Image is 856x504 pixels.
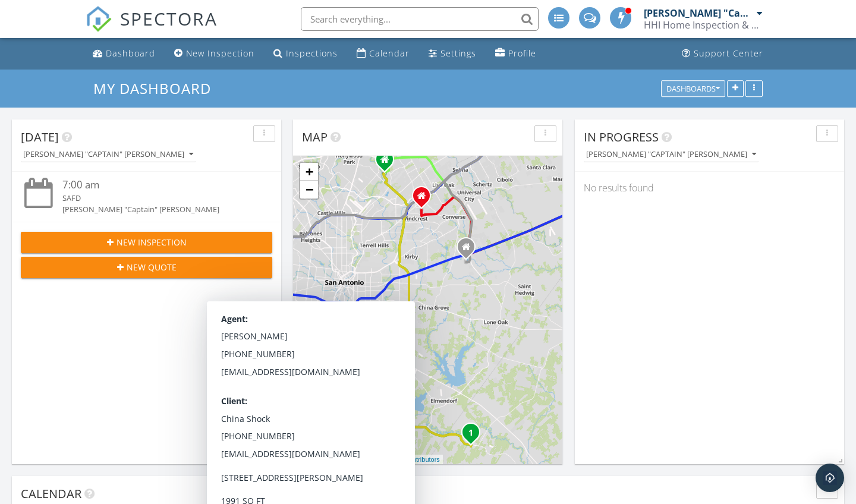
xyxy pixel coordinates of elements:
[120,6,218,31] span: SPECTORA
[62,178,251,193] div: 7:00 am
[468,429,473,437] i: 1
[421,196,429,203] div: 9830 Dull Knife Way, San Antonio TX 78239
[269,43,342,65] a: Inspections
[575,172,844,204] div: No results found
[677,43,768,65] a: Support Center
[694,48,763,59] div: Support Center
[508,48,536,59] div: Profile
[352,43,414,65] a: Calendar
[88,43,160,65] a: Dashboard
[286,48,338,59] div: Inspections
[86,6,112,32] img: The Best Home Inspection Software - Spectora
[301,7,539,31] input: Search everything...
[440,48,476,59] div: Settings
[385,159,392,166] div: 3434 sunlit grove, san antonio Texas 78247
[127,261,177,273] span: New Quote
[584,129,659,145] span: In Progress
[62,204,251,215] div: [PERSON_NAME] "Captain" [PERSON_NAME]
[816,464,844,492] div: Open Intercom Messenger
[21,147,196,163] button: [PERSON_NAME] "Captain" [PERSON_NAME]
[300,163,318,181] a: Zoom in
[666,84,720,93] div: Dashboards
[644,19,763,31] div: HHI Home Inspection & Pest Control
[117,236,187,248] span: New Inspection
[21,232,272,253] button: New Inspection
[62,193,251,204] div: SAFD
[584,147,759,163] button: [PERSON_NAME] "Captain" [PERSON_NAME]
[21,257,272,278] button: New Quote
[21,486,81,502] span: Calendar
[300,181,318,199] a: Zoom out
[302,129,328,145] span: Map
[317,456,350,463] a: © MapTiler
[106,48,155,59] div: Dashboard
[93,78,221,98] a: My Dashboard
[586,150,756,159] div: [PERSON_NAME] "Captain" [PERSON_NAME]
[351,456,440,463] a: © OpenStreetMap contributors
[466,247,473,254] div: 3030 Playa Azul Blvd, Converse Texas 78109
[21,129,59,145] span: [DATE]
[369,48,410,59] div: Calendar
[661,80,725,97] button: Dashboards
[293,455,443,465] div: |
[644,7,754,19] div: [PERSON_NAME] "Captain" [PERSON_NAME]
[186,48,254,59] div: New Inspection
[296,456,316,463] a: Leaflet
[424,43,481,65] a: Settings
[23,150,193,159] div: [PERSON_NAME] "Captain" [PERSON_NAME]
[471,432,478,439] div: 111 Loma Park Rd, Floresville, TX 78114
[169,43,259,65] a: New Inspection
[86,16,218,41] a: SPECTORA
[490,43,541,65] a: Profile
